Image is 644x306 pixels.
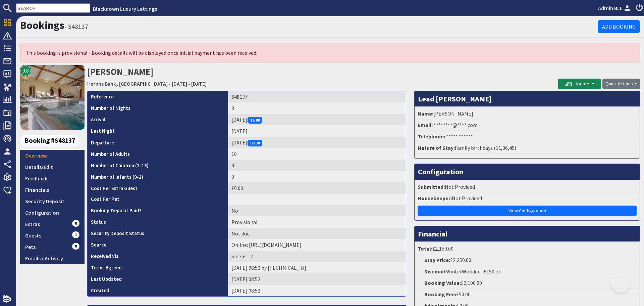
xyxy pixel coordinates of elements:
[416,142,638,154] li: Family birthdays (11,36,45)
[72,220,79,227] span: 0
[3,295,11,303] img: staytech_i_w-64f4e8e9ee0a9c174fd5317b4b171b261742d2d393467e5bdba4413f4f884c10.svg
[558,79,601,89] button: Update
[248,117,262,124] span: 16:00
[88,228,228,239] th: Security Deposit Status
[20,218,85,230] a: Extras0
[20,150,85,161] a: Overview
[88,91,228,102] th: Reference
[418,144,455,151] strong: Nature of Stay:
[88,160,228,171] th: Number of Children (2-18)
[20,161,85,173] a: Details/Edit
[228,216,406,228] td: Provisional
[20,253,85,264] a: Emails / Activity
[20,135,79,146] span: Booking #S48137
[418,206,637,216] a: View Configuration
[122,265,127,271] i: Agreements were checked at the time of signing booking terms:<br>- I AGREE to take out appropriat...
[228,160,406,171] td: 4
[20,135,82,146] a: Booking #S48137
[416,243,638,255] li: £2,150.00
[88,216,228,228] th: Status
[20,184,85,195] a: Financials
[598,20,640,33] a: Add Booking
[88,194,228,205] th: Cost Per Pet
[228,91,406,102] td: S48137
[88,148,228,160] th: Number of Adults
[64,23,88,31] small: - S48137
[424,279,461,286] strong: Booking Value:
[228,148,406,160] td: 10
[415,164,640,179] h3: Configuration
[22,67,29,75] span: 9.8
[88,285,228,296] th: Created
[418,245,432,252] strong: Total:
[72,243,79,250] span: 0
[416,193,638,204] li: Not Provided
[88,273,228,285] th: Last Updated
[228,285,406,296] td: [DATE] 08:52
[598,4,632,12] a: Admin BLL
[418,122,433,128] strong: Email:
[20,18,64,32] a: Bookings
[416,277,638,289] li: £2,100.00
[424,291,456,298] strong: Booking Fee:
[20,173,85,184] a: Feedback
[228,125,406,137] td: [DATE]
[169,80,171,87] span: -
[416,255,638,266] li: £2,250.00
[20,65,85,130] a: Herons Bank, Devon's icon9.8
[20,195,85,207] a: Security Deposit
[416,108,638,120] li: [PERSON_NAME]
[418,133,445,140] strong: Telephone:
[88,251,228,262] th: Received Via
[610,272,631,293] iframe: Toggle Customer Support
[565,81,589,87] span: Update
[248,140,262,146] span: 09:30
[228,171,406,182] td: 0
[228,182,406,194] td: £0.00
[20,207,85,218] a: Configuration
[228,205,406,216] td: No
[416,181,638,193] li: Not Provided
[415,91,640,106] h3: Lead [PERSON_NAME]
[87,65,558,89] h2: [PERSON_NAME]
[418,195,452,202] strong: Housekeeper:
[228,102,406,114] td: 3
[416,266,638,277] li: WinterWonder - £150 off
[20,230,85,241] a: Guests1
[88,102,228,114] th: Number of Nights
[88,239,228,251] th: Source
[228,239,406,251] td: Online: https://www.sleeps12.com/properties/haydays
[88,125,228,137] th: Last Night
[88,205,228,216] th: Booking Deposit Paid?
[418,110,433,117] strong: Name:
[228,114,406,125] td: [DATE]
[93,5,157,12] a: Blackdown Luxury Lettings
[416,289,638,300] li: £50.00
[228,262,406,273] td: [DATE] 08:52 by [TECHNICAL_ID]
[88,262,228,273] th: Terms Agreed
[16,3,90,13] input: SEARCH
[424,268,446,275] strong: Discount
[88,171,228,182] th: Number of Infants (0-2)
[415,226,640,242] h3: Financial
[88,114,228,125] th: Arrival
[228,251,406,262] td: Sleeps 12
[602,79,640,89] button: Quick Actions
[228,137,406,148] td: [DATE]
[20,241,85,253] a: Pets0
[88,137,228,148] th: Departure
[228,228,406,239] td: Not due
[228,273,406,285] td: [DATE] 08:52
[87,80,168,87] a: Herons Bank, [GEOGRAPHIC_DATA]
[88,182,228,194] th: Cost Per Extra Guest
[418,183,445,190] strong: Submitted:
[424,257,450,263] strong: Stay Price:
[72,231,79,238] span: 1
[20,43,640,62] div: This booking is provisional - Booking details will be displayed once initial payment has been rec...
[20,65,85,130] img: Herons Bank, Devon's icon
[172,80,207,87] a: [DATE] - [DATE]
